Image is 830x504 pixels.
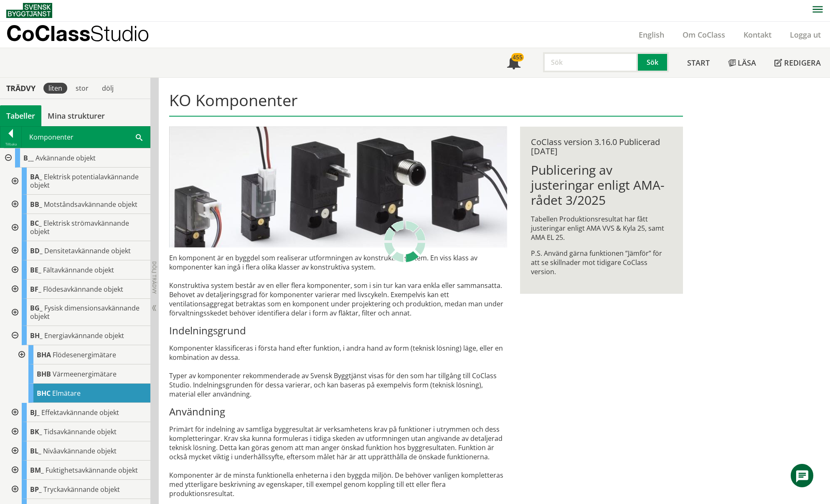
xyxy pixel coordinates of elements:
[30,408,40,417] span: BJ_
[30,446,41,456] span: BL_
[0,141,21,148] div: Tillbaka
[52,389,81,398] span: Elmätare
[71,83,94,94] div: stor
[44,331,124,340] span: Energiavkännande objekt
[43,265,114,275] span: Fältavkännande objekt
[30,466,44,475] span: BM_
[30,265,41,275] span: BE_
[498,48,530,77] a: 455
[6,22,167,48] a: CoClassStudio
[30,172,139,190] span: Elektrisk potentialavkännande objekt
[90,21,149,46] span: Studio
[30,246,43,255] span: BD_
[53,350,116,359] span: Flödesenergimätare
[543,52,638,72] input: Sök
[41,408,119,417] span: Effektavkännande objekt
[507,57,520,70] span: Notifikationer
[531,214,672,242] p: Tabellen Produktionsresultat har fått justeringar enligt AMA VVS & Kyla 25, samt AMA EL 25.
[738,58,756,68] span: Läsa
[169,127,507,247] img: pilotventiler.jpg
[719,48,765,77] a: Läsa
[30,219,42,228] span: BC_
[511,53,524,61] div: 455
[22,127,150,148] div: Komponenter
[30,303,140,321] span: Fysisk dimensionsavkännande objekt
[97,83,119,94] div: dölj
[30,331,43,340] span: BH_
[2,84,40,93] div: Trädvy
[169,405,507,418] h3: Användning
[687,58,710,68] span: Start
[638,52,669,72] button: Sök
[169,91,683,117] h1: KO Komponenter
[169,324,507,337] h3: Indelningsgrund
[678,48,719,77] a: Start
[384,221,426,262] img: Laddar
[30,285,41,294] span: BF_
[30,303,43,313] span: BG_
[44,246,131,255] span: Densitetavkännande objekt
[151,261,158,294] span: Dölj trädvy
[673,30,734,40] a: Om CoClass
[46,466,138,475] span: Fuktighetsavkännande objekt
[37,389,51,398] span: BHC
[30,172,42,181] span: BA_
[44,427,117,436] span: Tidsavkännande objekt
[36,153,96,163] span: Avkännande objekt
[37,369,51,379] span: BHB
[30,219,129,236] span: Elektrisk strömavkännande objekt
[43,446,117,456] span: Nivåavkännande objekt
[30,427,42,436] span: BK_
[37,350,51,359] span: BHA
[43,83,67,94] div: liten
[781,30,830,40] a: Logga ut
[531,163,672,208] h1: Publicering av justeringar enligt AMA-rådet 3/2025
[6,28,149,38] p: CoClass
[30,200,42,209] span: BB_
[734,30,781,40] a: Kontakt
[136,132,142,141] span: Sök i tabellen
[531,249,672,276] p: P.S. Använd gärna funktionen ”Jämför” för att se skillnader mot tidigare CoClass version.
[44,200,137,209] span: Motståndsavkännande objekt
[784,58,821,68] span: Redigera
[41,105,111,126] a: Mina strukturer
[531,137,672,156] div: CoClass version 3.16.0 Publicerad [DATE]
[43,485,120,494] span: Tryckavkännande objekt
[629,30,673,40] a: English
[30,485,42,494] span: BP_
[6,3,52,18] img: Svensk Byggtjänst
[53,369,117,379] span: Värmeenergimätare
[765,48,830,77] a: Redigera
[43,285,123,294] span: Flödesavkännande objekt
[23,153,34,163] span: B__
